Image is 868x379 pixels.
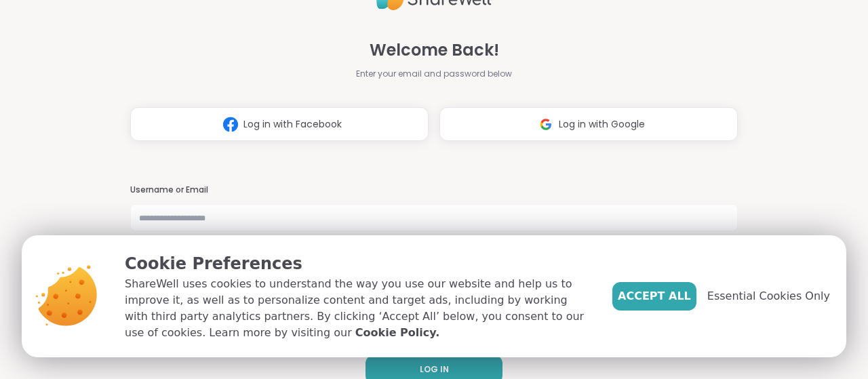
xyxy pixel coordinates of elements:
button: Accept All [612,282,696,311]
span: Log in with Google [559,117,645,132]
span: Log in with Facebook [243,117,342,132]
button: Log in with Facebook [130,107,429,141]
img: ShareWell Logomark [218,112,243,137]
span: Welcome Back! [370,38,499,62]
p: ShareWell uses cookies to understand the way you use our website and help us to improve it, as we... [125,276,591,341]
span: LOG IN [420,363,449,376]
span: Accept All [618,288,691,304]
a: Cookie Policy. [355,325,439,341]
span: Enter your email and password below [356,68,512,80]
h3: Username or Email [130,184,738,196]
img: ShareWell Logomark [533,112,559,137]
span: Essential Cookies Only [707,288,830,304]
button: Log in with Google [439,107,738,141]
p: Cookie Preferences [125,252,591,276]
